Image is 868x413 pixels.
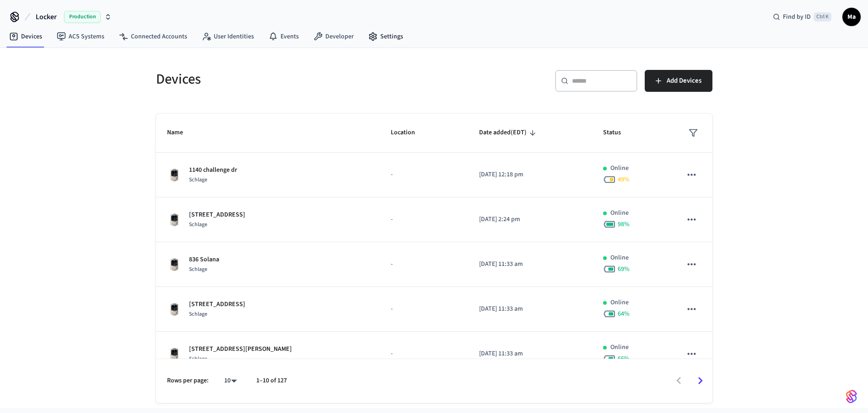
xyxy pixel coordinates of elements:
p: 836 Solana [189,255,219,265]
img: SeamLogoGradient.69752ec5.svg [846,389,857,404]
p: - [391,170,457,180]
span: Production [64,11,101,23]
p: - [391,304,457,314]
span: 64 % [618,309,630,318]
p: [DATE] 12:18 pm [479,170,581,180]
p: - [391,349,457,359]
button: Ma [842,8,861,26]
span: Locker [36,11,57,22]
p: [DATE] 11:33 am [479,349,581,359]
p: Online [610,253,629,263]
p: Online [610,298,629,307]
a: User Identities [194,28,261,45]
p: 1140 challenge dr [189,165,237,175]
span: Schlage [189,355,207,363]
img: Schlage Sense Smart Deadbolt with Camelot Trim, Front [167,257,182,272]
a: ACS Systems [49,28,112,45]
p: [DATE] 11:33 am [479,259,581,269]
button: Add Devices [645,70,712,92]
h5: Devices [156,70,429,89]
p: [STREET_ADDRESS][PERSON_NAME] [189,344,292,354]
span: Ma [843,9,860,25]
span: 49 % [618,175,630,184]
img: Schlage Sense Smart Deadbolt with Camelot Trim, Front [167,347,182,361]
span: 66 % [618,354,630,363]
span: Name [167,126,195,140]
p: [DATE] 2:24 pm [479,215,581,224]
span: Ctrl K [814,12,831,21]
img: Schlage Sense Smart Deadbolt with Camelot Trim, Front [167,302,182,317]
a: Settings [361,28,410,45]
span: Status [603,126,633,140]
p: [DATE] 11:33 am [479,304,581,314]
span: 69 % [618,265,630,274]
p: 1–10 of 127 [256,376,287,386]
span: Date added(EDT) [479,126,539,140]
a: Connected Accounts [112,28,194,45]
img: Schlage Sense Smart Deadbolt with Camelot Trim, Front [167,212,182,227]
div: 10 [220,374,242,387]
p: Online [610,208,629,218]
p: [STREET_ADDRESS] [189,210,245,220]
img: Schlage Sense Smart Deadbolt with Camelot Trim, Front [167,168,182,182]
p: - [391,215,457,224]
button: Go to next page [690,370,711,392]
span: Schlage [189,176,207,184]
div: Find by IDCtrl K [766,9,839,25]
span: Schlage [189,310,207,318]
span: 98 % [618,220,630,229]
span: Schlage [189,221,207,228]
p: Rows per page: [167,376,209,386]
p: Online [610,343,629,352]
p: [STREET_ADDRESS] [189,300,245,309]
span: Add Devices [667,75,701,87]
p: - [391,259,457,269]
span: Find by ID [783,12,811,21]
span: Location [391,126,427,140]
a: Developer [306,28,361,45]
span: Schlage [189,265,207,273]
a: Events [261,28,306,45]
a: Devices [2,28,49,45]
p: Online [610,164,629,173]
